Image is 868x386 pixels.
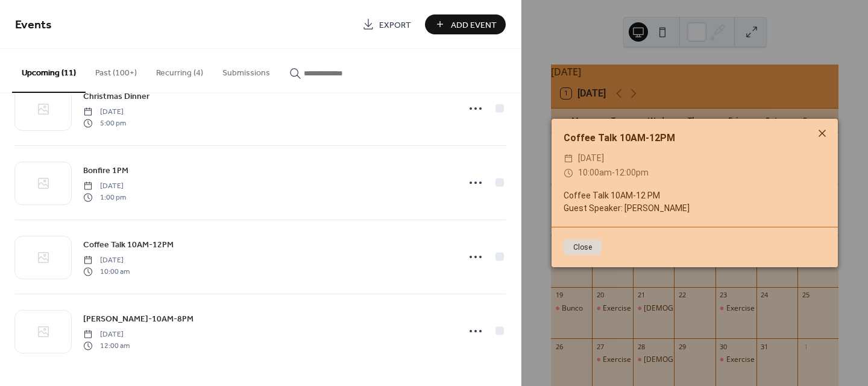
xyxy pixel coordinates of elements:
button: Recurring (4) [146,49,213,92]
a: Christmas Dinner [83,89,149,103]
span: 10:00 am [83,266,130,277]
span: 1:00 pm [83,192,126,203]
span: [DATE] [83,181,126,192]
span: [DATE] [83,329,130,340]
span: Coffee Talk 10AM-12PM [83,239,174,252]
span: [DATE] [83,107,126,118]
div: ​ [564,166,573,180]
button: Past (100+) [86,49,146,92]
span: Export [379,19,411,31]
a: Export [353,14,420,34]
span: Bonfire 1PM [83,165,128,177]
span: 12:00 am [83,340,130,351]
span: [DATE] [83,255,130,266]
div: ​ [564,151,573,166]
span: Add Event [451,19,497,31]
div: Coffee Talk 10AM-12PM [552,131,838,145]
button: Close [564,239,602,255]
span: Christmas Dinner [83,90,149,103]
span: Events [15,13,52,37]
div: Coffee Talk 10AM-12 PM Guest Speaker: [PERSON_NAME] [552,189,838,215]
a: Coffee Talk 10AM-12PM [83,238,174,252]
span: [DATE] [578,151,604,166]
span: [PERSON_NAME]-10AM-8PM [83,313,193,326]
span: 5:00 pm [83,118,126,128]
button: Upcoming (11) [12,49,86,93]
span: 12:00pm [615,168,649,177]
a: Bonfire 1PM [83,163,128,177]
span: - [612,168,615,177]
span: 10:00am [578,168,612,177]
button: Submissions [213,49,280,92]
a: [PERSON_NAME]-10AM-8PM [83,312,193,326]
button: Add Event [425,14,506,34]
